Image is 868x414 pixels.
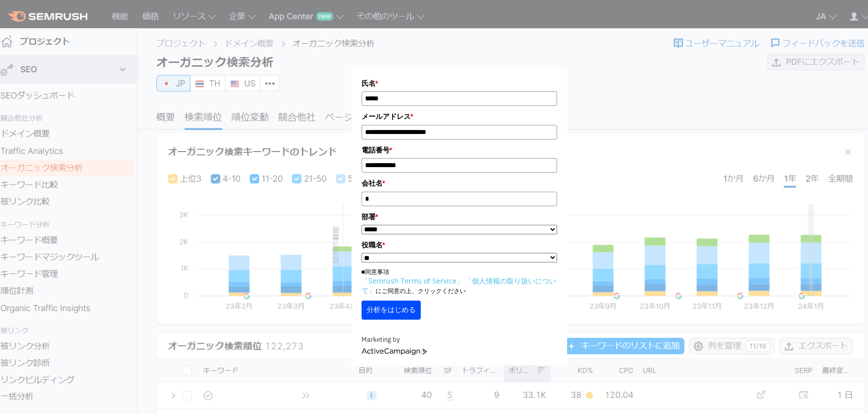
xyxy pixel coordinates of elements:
[362,111,557,122] label: メールアドレス
[362,335,557,345] div: Marketing by
[362,178,557,189] label: 会社名
[362,276,463,286] a: 「Semrush Terms of Service」
[362,301,421,320] button: 分析をはじめる
[362,267,557,296] p: ■同意事項 にご同意の上、クリックください
[362,239,557,250] label: 役職名
[362,276,556,295] a: 「個人情報の取り扱いについて」
[362,145,557,156] label: 電話番号
[362,78,557,89] label: 氏名
[362,211,557,222] label: 部署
